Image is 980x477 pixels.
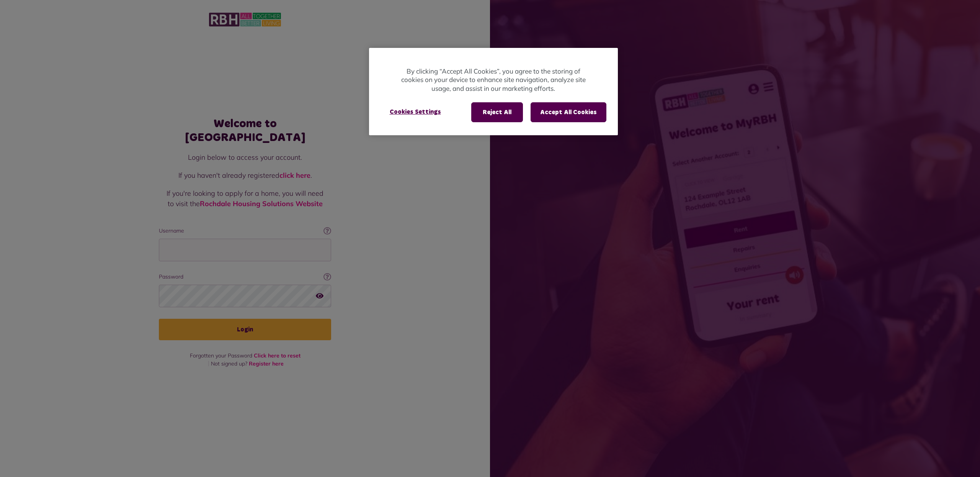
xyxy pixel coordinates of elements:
button: Accept All Cookies [531,102,606,122]
div: Privacy [369,48,618,136]
button: Cookies Settings [381,102,450,121]
button: Reject All [471,102,523,122]
p: By clicking “Accept All Cookies”, you agree to the storing of cookies on your device to enhance s... [400,67,587,93]
div: Cookie banner [369,48,618,136]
